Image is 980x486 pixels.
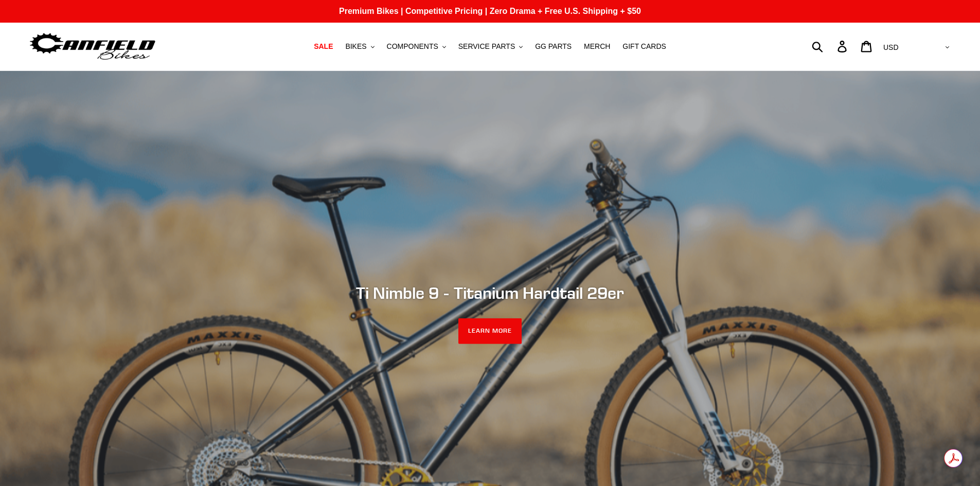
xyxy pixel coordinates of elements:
[617,40,671,53] a: GIFT CARDS
[535,42,572,51] span: GG PARTS
[458,42,515,51] span: SERVICE PARTS
[340,40,379,53] button: BIKES
[458,318,522,344] a: LEARN MORE
[387,42,438,51] span: COMPONENTS
[622,42,666,51] span: GIFT CARDS
[28,30,157,63] img: Canfield Bikes
[579,40,615,53] a: MERCH
[314,42,333,51] span: SALE
[453,40,528,53] button: SERVICE PARTS
[309,40,338,53] a: SALE
[382,40,451,53] button: COMPONENTS
[210,283,771,303] h2: Ti Nimble 9 - Titanium Hardtail 29er
[817,35,844,58] input: Search
[530,40,577,53] a: GG PARTS
[584,42,610,51] span: MERCH
[345,42,366,51] span: BIKES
